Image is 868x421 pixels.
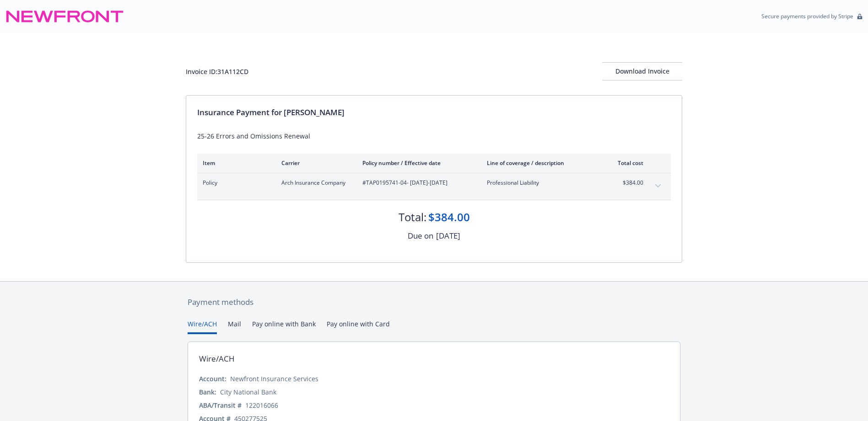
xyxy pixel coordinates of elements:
div: Wire/ACH [199,353,235,365]
div: City National Bank [220,387,276,397]
div: Payment methods [188,296,680,308]
button: expand content [651,179,665,193]
button: Pay online with Card [327,319,390,334]
div: Invoice ID: 31A112CD [186,67,248,76]
div: Line of coverage / description [487,159,594,167]
button: Pay online with Bank [252,319,316,334]
div: 122016066 [245,400,278,410]
div: Total cost [609,159,643,167]
div: Bank: [199,387,216,397]
div: Item [203,159,267,167]
div: 25-26 Errors and Omissions Renewal [197,131,671,141]
span: Arch Insurance Company [281,179,348,187]
div: [DATE] [436,230,460,242]
div: $384.00 [428,209,470,225]
div: Insurance Payment for [PERSON_NAME] [197,107,671,118]
div: Carrier [281,159,348,167]
span: Policy [203,179,267,187]
p: Secure payments provided by Stripe [761,12,853,20]
span: $384.00 [609,179,643,187]
button: Wire/ACH [188,319,217,334]
button: Mail [228,319,241,334]
div: Newfront Insurance Services [230,374,318,384]
div: ABA/Transit # [199,400,242,410]
div: Policy number / Effective date [362,159,472,167]
span: Professional Liability [487,179,594,187]
div: Account: [199,374,226,384]
div: Total: [399,209,426,225]
span: #TAP0195741-04 - [DATE]-[DATE] [362,179,472,187]
div: PolicyArch Insurance Company#TAP0195741-04- [DATE]-[DATE]Professional Liability$384.00expand content [197,173,671,200]
div: Due on [408,230,433,242]
button: Download Invoice [602,62,682,80]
